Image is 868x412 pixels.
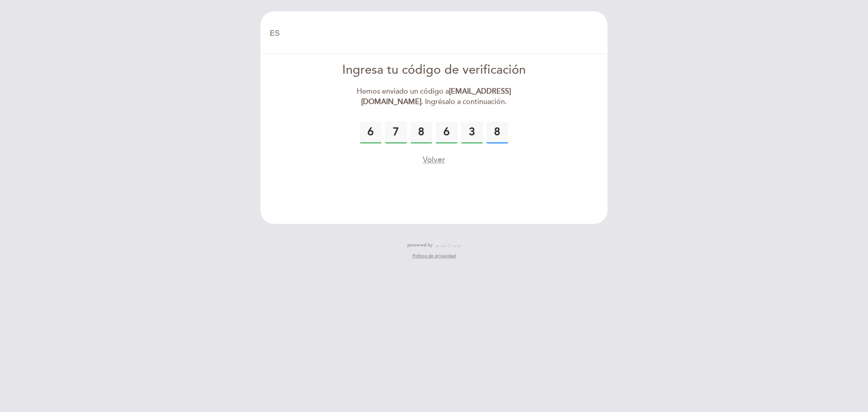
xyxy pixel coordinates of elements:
input: 0 [436,122,458,143]
a: Política de privacidad [412,253,456,259]
strong: [EMAIL_ADDRESS][DOMAIN_NAME] [361,87,511,106]
input: 0 [385,122,407,143]
input: 0 [486,122,508,143]
div: Ingresa tu código de verificación [330,62,538,79]
img: MEITRE [435,243,461,247]
span: powered by [407,242,433,248]
input: 0 [410,122,432,143]
a: powered by [407,242,461,248]
button: Volver [423,154,445,166]
input: 0 [461,122,483,143]
input: 0 [360,122,382,143]
div: Hemos enviado un código a . Ingrésalo a continuación. [330,86,538,107]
